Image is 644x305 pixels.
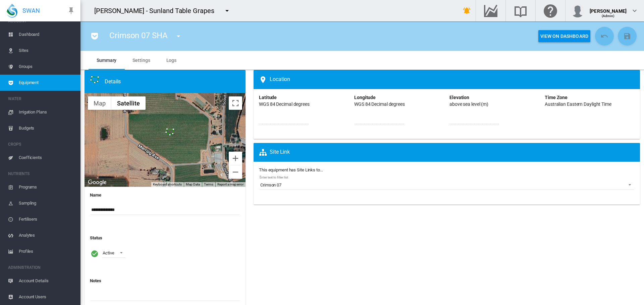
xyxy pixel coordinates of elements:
md-icon: icon-content-save [623,32,631,40]
div: Site Health Area [90,76,246,88]
div: Crimson 07 [260,182,281,188]
button: Zoom out [229,165,242,179]
md-icon: icon-menu-down [223,7,231,15]
button: Cancel Changes [595,27,614,46]
span: Coefficients [19,150,75,166]
span: Account Details [19,273,75,289]
button: Show satellite imagery [111,96,146,110]
md-icon: icon-menu-down [174,32,182,40]
md-icon: icon-sitemap [259,148,270,156]
a: Open this area in Google Maps (opens a new window) [86,178,108,187]
button: Save Changes [618,27,637,46]
span: CROPS [8,139,75,150]
md-icon: icon-pin [67,7,75,15]
div: Latitude [259,94,277,101]
button: icon-menu-down [172,29,185,43]
div: Active [103,250,114,255]
button: Map Data [186,182,200,187]
img: profile.jpg [571,4,584,17]
span: Dashboard [19,26,75,43]
b: Notes [90,278,101,283]
md-icon: Go to the Data Hub [483,7,499,15]
md-select: Enter text to filter list: Crimson 07 [260,180,634,190]
span: Logs [166,58,177,63]
span: Profiles [19,243,75,259]
div: above sea level (m) [449,101,488,108]
span: Fertilisers [19,211,75,227]
div: A 'Site Link' will cause the equipment to appear on the Site Map and Site Equipment list [256,148,640,156]
div: Elevation [449,94,469,101]
img: 3.svg [90,76,99,88]
b: Status [90,235,102,240]
span: Crimson 07 SHA [109,31,168,40]
img: Google [86,178,108,187]
div: Longitude [354,94,376,101]
md-icon: icon-map-marker [259,76,270,84]
md-icon: icon-undo [600,32,608,40]
span: (Admin) [602,14,615,18]
div: [PERSON_NAME] [590,5,627,12]
span: Equipment [19,75,75,91]
span: Summary [97,58,116,63]
img: SWAN-Landscape-Logo-Colour-drop.png [7,4,17,18]
a: Terms [204,182,213,186]
span: Settings [132,58,150,63]
div: Australian Eastern Daylight Time [545,101,611,108]
div: Time Zone [545,94,568,101]
i: Active [91,249,99,258]
span: SWAN [22,6,40,15]
span: Analytes [19,227,75,243]
a: Report a map error [217,182,244,186]
md-icon: icon-pocket [91,32,99,40]
button: Zoom in [229,152,242,165]
button: Toggle fullscreen view [229,96,242,110]
md-icon: Click here for help [542,7,558,15]
button: Show street map [88,96,111,110]
span: Irrigation Plans [19,104,75,120]
div: WGS 84 Decimal degrees [259,101,310,108]
span: Site Link [259,148,290,156]
span: ADMINISTRATION [8,262,75,273]
md-icon: icon-chevron-down [631,7,639,15]
span: Account Users [19,289,75,305]
button: icon-pocket [88,29,101,43]
div: WGS 84 Decimal degrees [354,101,405,108]
button: icon-bell-ring [460,4,474,17]
span: Location [259,76,290,84]
b: Name [90,193,101,198]
div: Crimson 07 SHA [165,128,174,140]
span: Programs [19,179,75,195]
span: NUTRIENTS [8,168,75,179]
md-icon: Search the knowledge base [513,7,529,15]
span: Budgets [19,120,75,136]
button: View On Dashboard [538,30,590,42]
span: Sites [19,43,75,59]
span: Sampling [19,195,75,211]
button: Keyboard shortcuts [153,182,182,187]
div: [PERSON_NAME] - Sunland Table Grapes [94,6,220,15]
label: This equipment has Site Links to... [259,167,635,173]
span: Groups [19,59,75,75]
span: WATER [8,93,75,104]
button: icon-menu-down [220,4,234,17]
md-icon: icon-bell-ring [463,7,471,15]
